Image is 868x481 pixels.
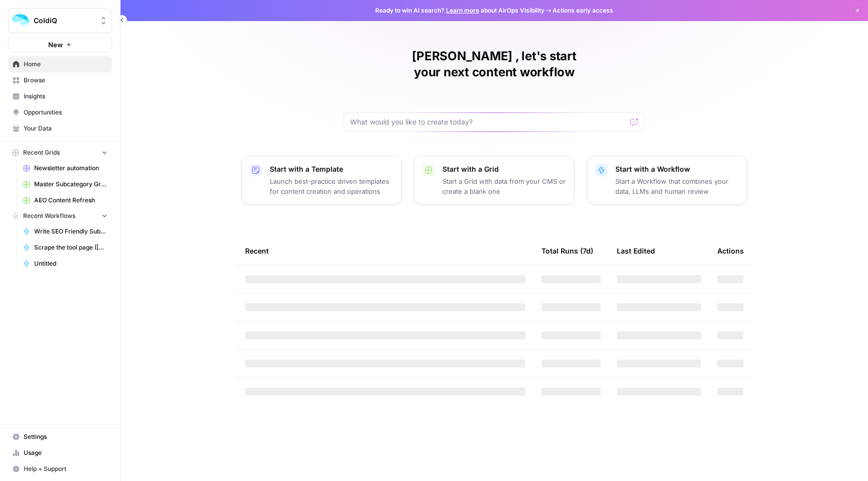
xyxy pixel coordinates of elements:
a: Home [8,56,112,72]
p: Start with a Grid [443,164,566,174]
a: Master Subcategory Grid View (1).csv [19,176,112,192]
button: Workspace: ColdiQ [8,8,112,33]
span: Insights [24,92,107,101]
span: Scrape the tool page ([PERSON_NAME]) [34,243,107,252]
span: Master Subcategory Grid View (1).csv [34,180,107,189]
span: Home [24,60,107,69]
span: Browse [24,76,107,85]
button: Start with a TemplateLaunch best-practice driven templates for content creation and operations [241,156,402,205]
a: Write SEO Friendly Sub-Category Description [19,223,112,239]
a: Settings [8,429,112,445]
span: Your Data [24,124,107,133]
input: What would you like to create today? [350,117,626,127]
button: Start with a WorkflowStart a Workflow that combines your data, LLMs and human review [587,156,747,205]
a: Usage [8,445,112,461]
a: Insights [8,88,112,104]
p: Start with a Template [270,164,393,174]
div: Total Runs (7d) [541,237,593,265]
h1: [PERSON_NAME] , let's start your next content workflow [344,48,645,80]
button: Recent Workflows [8,208,112,223]
p: Start a Workflow that combines your data, LLMs and human review [615,176,739,196]
span: Opportunities [24,108,107,117]
a: Browse [8,72,112,88]
span: Actions early access [553,6,613,15]
a: AEO Content Refresh [19,192,112,208]
div: Recent [245,237,525,265]
a: Untitled [19,256,112,272]
span: Newsletter automation [34,164,107,173]
a: Opportunities [8,104,112,121]
p: Start a Grid with data from your CMS or create a blank one [443,176,566,196]
span: Help + Support [24,464,107,473]
span: Recent Workflows [23,211,75,220]
a: Newsletter automation [19,160,112,176]
a: Learn more [446,7,479,14]
a: Your Data [8,121,112,137]
span: Usage [24,448,107,457]
button: Start with a GridStart a Grid with data from your CMS or create a blank one [414,156,575,205]
div: Actions [717,237,744,265]
button: New [8,37,112,52]
p: Start with a Workflow [615,164,739,174]
a: Scrape the tool page ([PERSON_NAME]) [19,239,112,256]
span: Settings [24,432,107,441]
span: Ready to win AI search? about AirOps Visibility [375,6,545,15]
img: ColdiQ Logo [12,12,30,30]
button: Recent Grids [8,145,112,160]
span: AEO Content Refresh [34,196,107,205]
span: ColdiQ [34,16,94,26]
p: Launch best-practice driven templates for content creation and operations [270,176,393,196]
button: Help + Support [8,461,112,477]
span: Write SEO Friendly Sub-Category Description [34,227,107,236]
span: Untitled [34,259,107,268]
span: Recent Grids [23,148,60,157]
div: Last Edited [617,237,655,265]
span: New [48,40,63,50]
